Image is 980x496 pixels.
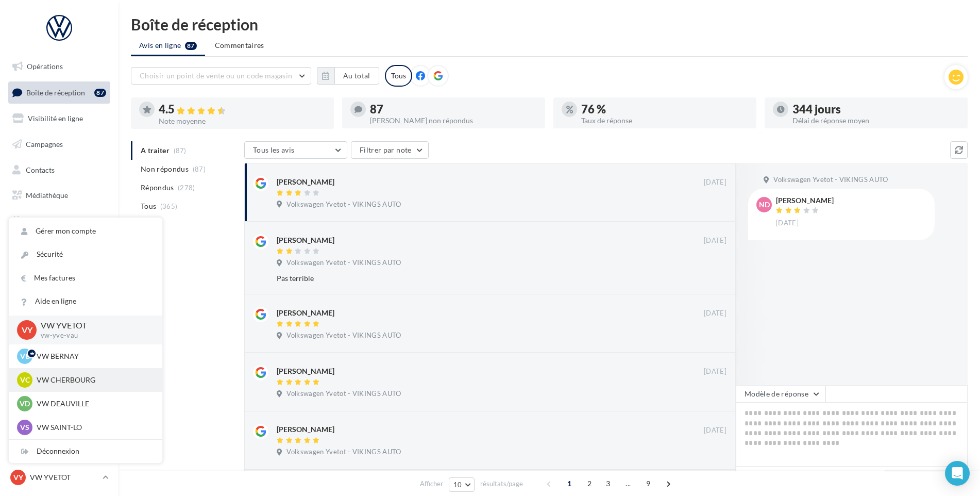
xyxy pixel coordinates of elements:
div: 4.5 [159,104,326,115]
div: Boîte de réception [131,16,968,32]
div: Tous [385,65,412,87]
div: [PERSON_NAME] non répondus [370,117,537,124]
button: 10 [449,477,475,492]
div: 344 jours [792,104,959,115]
span: Volkswagen Yvetot - VIKINGS AUTO [773,175,888,185]
span: ... [620,475,636,492]
span: 1 [561,475,578,492]
p: VW BERNAY [37,351,150,361]
div: Déconnexion [9,440,162,463]
button: Filtrer par note [351,141,429,159]
span: [DATE] [776,219,799,228]
div: [PERSON_NAME] [277,366,334,376]
div: 87 [370,104,537,115]
button: Tous les avis [244,141,347,159]
span: VY [13,472,23,483]
span: Campagnes [26,140,63,148]
span: Afficher [420,479,443,489]
a: Médiathèque [6,185,112,206]
button: Au total [317,67,379,85]
span: Répondus [141,183,174,193]
span: Volkswagen Yvetot - VIKINGS AUTO [286,258,401,268]
p: VW YVETOT [30,472,98,483]
span: 2 [581,475,598,492]
span: Non répondus [141,164,189,174]
span: Volkswagen Yvetot - VIKINGS AUTO [286,389,401,399]
span: (365) [160,202,178,210]
a: Sécurité [9,243,162,266]
span: Boîte de réception [26,88,85,96]
span: VC [20,375,30,385]
div: Délai de réponse moyen [792,117,959,124]
a: PLV et print personnalisable [6,236,112,267]
a: Campagnes DataOnDemand [6,270,112,301]
div: [PERSON_NAME] [277,308,334,318]
a: Aide en ligne [9,290,162,313]
p: VW DEAUVILLE [37,399,150,409]
a: Opérations [6,56,112,77]
div: [PERSON_NAME] [277,177,334,187]
div: 87 [94,89,106,97]
span: résultats/page [480,479,523,489]
a: Contacts [6,159,112,181]
span: VY [22,324,32,336]
a: Boîte de réception87 [6,81,112,104]
span: Volkswagen Yvetot - VIKINGS AUTO [286,331,401,340]
span: (278) [178,184,195,192]
span: Commentaires [215,40,264,51]
p: VW CHERBOURG [37,375,150,385]
div: 76 % [581,104,748,115]
div: [PERSON_NAME] [277,235,334,245]
span: ND [759,200,770,210]
a: Campagnes [6,134,112,155]
span: Médiathèque [26,191,68,200]
span: Calendrier [26,217,60,225]
div: [PERSON_NAME] [776,197,834,204]
span: VD [20,399,30,409]
span: 9 [640,475,656,492]
span: [DATE] [704,426,726,435]
a: Gérer mon compte [9,220,162,243]
p: VW YVETOT [41,320,146,332]
span: Choisir un point de vente ou un code magasin [140,71,292,80]
p: vw-yve-vau [41,331,146,340]
div: Pas terrible [277,273,660,284]
span: VB [20,351,30,361]
button: Choisir un point de vente ou un code magasin [131,67,311,85]
span: Volkswagen Yvetot - VIKINGS AUTO [286,448,401,457]
div: Open Intercom Messenger [945,461,970,486]
button: Au total [334,67,379,85]
span: [DATE] [704,309,726,318]
a: Visibilité en ligne [6,108,112,129]
span: Visibilité en ligne [28,114,83,123]
div: Note moyenne [159,118,326,125]
div: [PERSON_NAME] [277,424,334,435]
span: VS [20,422,29,433]
a: Mes factures [9,267,162,290]
span: [DATE] [704,178,726,187]
span: Tous les avis [253,145,295,154]
span: Volkswagen Yvetot - VIKINGS AUTO [286,200,401,209]
span: 3 [600,475,616,492]
a: VY VW YVETOT [8,468,110,487]
button: Modèle de réponse [736,385,825,403]
span: Tous [141,201,156,211]
span: 10 [453,481,462,489]
a: Calendrier [6,210,112,232]
span: Opérations [27,62,63,71]
span: (87) [193,165,206,173]
span: [DATE] [704,236,726,245]
span: Contacts [26,165,55,174]
div: Taux de réponse [581,117,748,124]
span: [DATE] [704,367,726,376]
p: VW SAINT-LO [37,422,150,433]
